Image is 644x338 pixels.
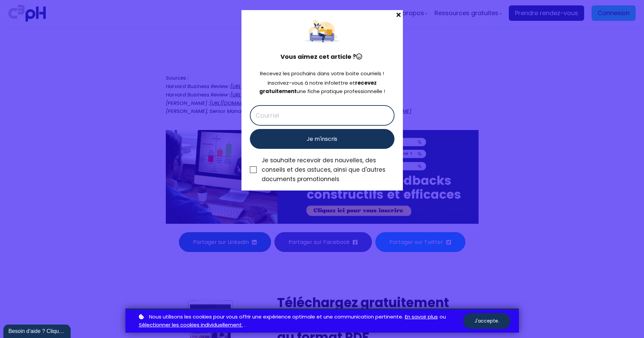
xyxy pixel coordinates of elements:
div: Inscrivez-vous à notre infolettre et une fiche pratique professionnelle ! [250,79,394,96]
div: Je souhaite recevoir des nouvelles, des conseils et des astuces, ainsi que d'autres documents pro... [262,156,394,184]
button: J'accepte. [463,313,510,329]
a: Sélectionner les cookies individuellement. [139,321,243,329]
span: Je m'inscris [307,135,337,143]
a: En savoir plus [405,313,438,321]
strong: gratuitement [259,88,297,95]
iframe: chat widget [3,323,72,338]
div: Recevez les prochains dans votre boite courriels ! [250,70,394,78]
strong: recevez [355,79,377,86]
input: Courriel [250,105,394,126]
button: Je m'inscris [250,129,394,149]
h4: Vous aimez cet article ? [250,52,394,61]
p: ou . [137,313,463,330]
span: Nous utilisons les cookies pour vous offrir une expérience optimale et une communication pertinente. [149,313,403,321]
